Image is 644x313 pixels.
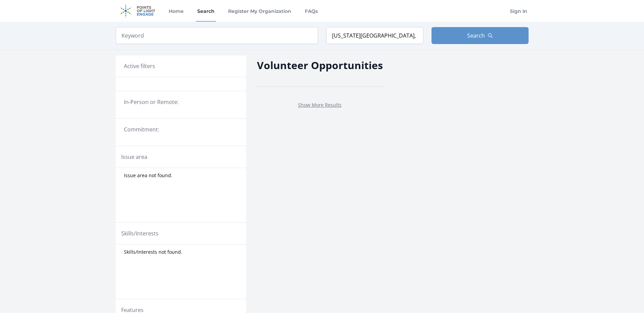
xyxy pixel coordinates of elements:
[257,58,383,73] h2: Volunteer Opportunities
[121,229,159,237] legend: Skills/Interests
[326,27,423,44] input: Location
[116,27,318,44] input: Keyword
[124,98,238,106] legend: In-Person or Remote:
[124,249,182,255] span: Skills/Interests not found.
[124,172,172,179] span: Issue area not found.
[124,62,155,70] h3: Active filters
[124,125,238,133] legend: Commitment:
[431,27,529,44] button: Search
[298,102,342,108] a: Show More Results
[121,153,147,161] legend: Issue area
[467,32,485,40] span: Search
